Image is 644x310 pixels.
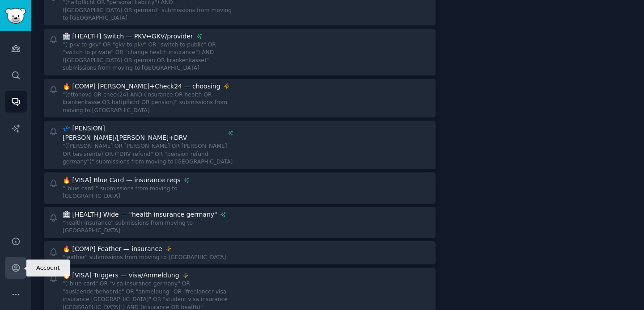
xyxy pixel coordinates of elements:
a: 🏥 [HEALTH] Switch — PKV↔GKV/provider"("pkv to gkv" OR "gkv to pkv" OR "switch to public" OR "swit... [44,29,436,75]
div: "health insurance" submissions from moving to [GEOGRAPHIC_DATA] [63,219,233,235]
div: 🔥 [VISA] Triggers — visa/Anmeldung [63,271,179,280]
a: 🔥 [VISA] Blue Card — insurance reqs""blue card"" submissions from moving to [GEOGRAPHIC_DATA] [44,172,436,204]
div: "([PERSON_NAME] OR [PERSON_NAME] OR [PERSON_NAME] OR basisrente) OR ("DRV refund" OR "pension ref... [63,142,233,166]
div: "("pkv to gkv" OR "gkv to pkv" OR "switch to public" OR "switch to private" OR "change health ins... [63,41,233,72]
div: 🔥 [COMP] [PERSON_NAME]+Check24 — choosing [63,82,220,91]
div: 🏥 [HEALTH] Wide — "health insurance germany" [63,210,217,219]
div: 🔥 [VISA] Blue Card — insurance reqs [63,176,180,185]
div: 💤 [PENSION] [PERSON_NAME]/[PERSON_NAME]+DRV [63,124,225,142]
div: "feather" submissions from moving to [GEOGRAPHIC_DATA] [63,254,226,262]
a: 🔥 [COMP] [PERSON_NAME]+Check24 — choosing"(ottonova OR check24) AND (insurance OR health OR krank... [44,79,436,118]
div: 🏥 [HEALTH] Switch — PKV↔GKV/provider [63,32,193,41]
div: 🔥 [COMP] Feather — insurance [63,244,162,254]
div: ""blue card"" submissions from moving to [GEOGRAPHIC_DATA] [63,185,233,201]
a: 🔥 [COMP] Feather — insurance"feather" submissions from moving to [GEOGRAPHIC_DATA] [44,241,436,265]
a: 💤 [PENSION] [PERSON_NAME]/[PERSON_NAME]+DRV"([PERSON_NAME] OR [PERSON_NAME] OR [PERSON_NAME] OR b... [44,121,436,169]
a: 🏥 [HEALTH] Wide — "health insurance germany""health insurance" submissions from moving to [GEOGRA... [44,207,436,238]
div: "(ottonova OR check24) AND (insurance OR health OR krankenkasse OR haftpflicht OR pension)" submi... [63,91,233,115]
img: GummySearch logo [5,8,26,24]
